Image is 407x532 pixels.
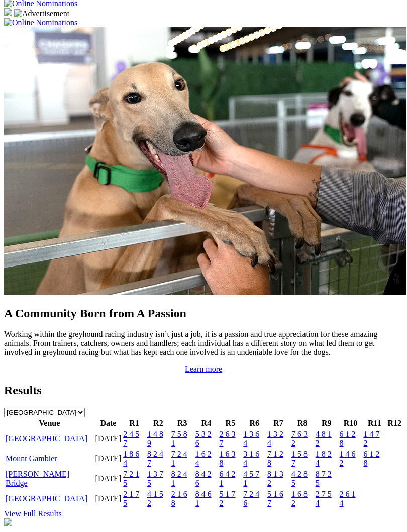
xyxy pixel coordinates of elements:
[315,418,338,428] th: R9
[243,470,259,487] a: 4 5 7 1
[6,470,69,487] a: [PERSON_NAME] Bridge
[4,307,403,320] h2: A Community Born from A Passion
[291,450,308,467] a: 1 5 8 7
[291,430,308,447] a: 7 6 3 2
[340,430,356,447] a: 6 1 2 8
[95,449,122,468] td: [DATE]
[123,418,146,428] th: R1
[123,490,139,507] a: 2 1 7 5
[291,490,308,507] a: 1 6 8 2
[147,450,163,467] a: 8 2 4 7
[95,489,122,508] td: [DATE]
[4,509,62,518] a: View Full Results
[185,365,222,373] a: Learn more
[219,430,235,447] a: 2 6 3 7
[243,490,259,507] a: 7 2 4 6
[95,469,122,488] td: [DATE]
[316,450,332,467] a: 1 8 2 4
[267,490,283,507] a: 5 1 6 7
[243,430,259,447] a: 1 3 6 4
[4,330,403,357] p: Working within the greyhound racing industry isn’t just a job, it is a passion and true appreciat...
[316,490,332,507] a: 2 7 5 4
[171,418,194,428] th: R3
[171,450,187,467] a: 7 2 4 1
[147,490,163,507] a: 4 1 5 2
[243,450,259,467] a: 3 1 6 4
[171,430,187,447] a: 7 5 8 1
[171,490,187,507] a: 2 1 6 8
[195,450,212,467] a: 1 6 2 4
[123,450,139,467] a: 1 8 6 4
[340,490,356,507] a: 2 6 1 4
[243,418,266,428] th: R6
[316,470,332,487] a: 8 7 2 5
[219,490,235,507] a: 5 1 7 2
[4,518,12,526] img: chasers_homepage.jpg
[267,418,290,428] th: R7
[195,418,218,428] th: R4
[340,450,356,467] a: 1 4 6 2
[195,490,212,507] a: 8 4 6 1
[291,418,314,428] th: R8
[4,384,403,397] h2: Results
[339,418,362,428] th: R10
[195,470,212,487] a: 8 4 2 6
[387,418,402,428] th: R12
[219,470,235,487] a: 6 4 2 1
[5,418,94,428] th: Venue
[219,418,242,428] th: R5
[316,430,332,447] a: 4 8 1 2
[267,470,283,487] a: 8 1 3 2
[363,418,386,428] th: R11
[6,454,57,463] a: Mount Gambier
[95,418,122,428] th: Date
[4,18,77,27] img: Online Nominations
[123,430,139,447] a: 2 4 5 7
[147,418,170,428] th: R2
[147,470,163,487] a: 1 3 7 5
[14,9,69,18] img: Advertisement
[95,429,122,448] td: [DATE]
[291,470,308,487] a: 4 2 8 5
[363,450,379,467] a: 6 1 2 8
[267,430,283,447] a: 1 3 2 4
[147,430,163,447] a: 1 4 8 9
[123,470,139,487] a: 7 2 1 5
[171,470,187,487] a: 8 2 4 1
[363,430,379,447] a: 1 4 7 2
[219,450,235,467] a: 1 6 3 8
[4,27,406,295] img: Westy_Cropped.jpg
[267,450,283,467] a: 7 1 2 8
[4,8,12,16] img: 15187_Greyhounds_GreysPlayCentral_Resize_SA_WebsiteBanner_300x115_2025.jpg
[6,434,87,443] a: [GEOGRAPHIC_DATA]
[195,430,212,447] a: 5 3 2 6
[6,494,87,503] a: [GEOGRAPHIC_DATA]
